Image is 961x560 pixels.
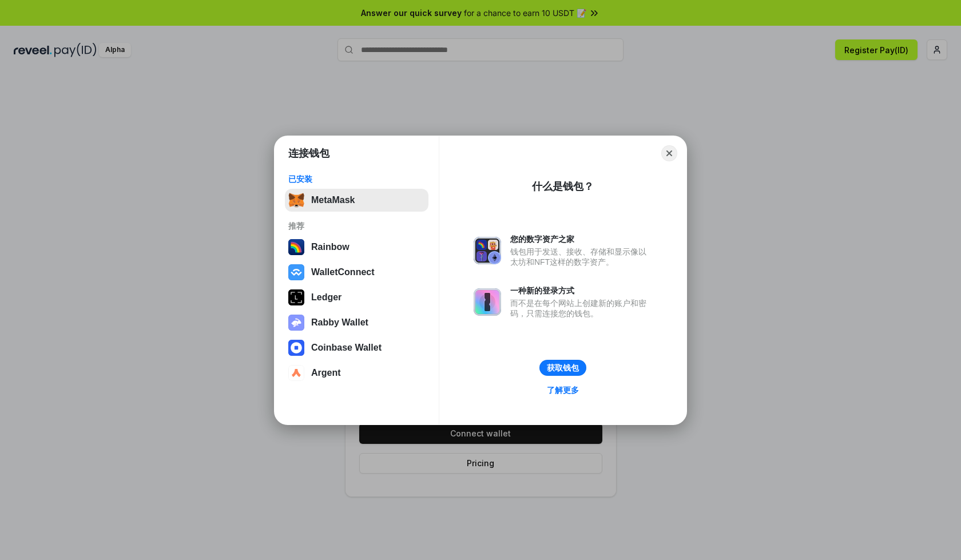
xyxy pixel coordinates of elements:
[532,180,594,193] div: 什么是钱包？
[288,340,304,356] img: svg+xml,%3Csvg%20width%3D%2228%22%20height%3D%2228%22%20viewBox%3D%220%200%2028%2028%22%20fill%3D...
[311,267,375,277] div: WalletConnect
[474,237,501,264] img: svg+xml,%3Csvg%20xmlns%3D%22http%3A%2F%2Fwww.w3.org%2F2000%2Fsvg%22%20fill%3D%22none%22%20viewBox...
[285,236,428,259] button: Rainbow
[288,289,304,305] img: svg+xml,%3Csvg%20xmlns%3D%22http%3A%2F%2Fwww.w3.org%2F2000%2Fsvg%22%20width%3D%2228%22%20height%3...
[288,315,304,331] img: svg+xml,%3Csvg%20xmlns%3D%22http%3A%2F%2Fwww.w3.org%2F2000%2Fsvg%22%20fill%3D%22none%22%20viewBox...
[285,189,428,212] button: MetaMask
[288,146,329,160] h1: 连接钱包
[311,195,355,205] div: MetaMask
[311,292,341,303] div: Ledger
[285,311,428,334] button: Rabby Wallet
[540,383,586,398] a: 了解更多
[510,298,652,319] div: 而不是在每个网站上创建新的账户和密码，只需连接您的钱包。
[288,174,425,184] div: 已安装
[288,264,304,280] img: svg+xml,%3Csvg%20width%3D%2228%22%20height%3D%2228%22%20viewBox%3D%220%200%2028%2028%22%20fill%3D...
[288,239,304,255] img: svg+xml,%3Csvg%20width%3D%22120%22%20height%3D%22120%22%20viewBox%3D%220%200%20120%20120%22%20fil...
[661,145,677,161] button: Close
[285,261,428,284] button: WalletConnect
[311,242,350,252] div: Rainbow
[510,247,652,267] div: 钱包用于发送、接收、存储和显示像以太坊和NFT这样的数字资产。
[285,286,428,309] button: Ledger
[311,368,341,378] div: Argent
[539,360,586,376] button: 获取钱包
[547,363,579,373] div: 获取钱包
[285,362,428,384] button: Argent
[311,317,368,328] div: Rabby Wallet
[285,336,428,359] button: Coinbase Wallet
[288,365,304,381] img: svg+xml,%3Csvg%20width%3D%2228%22%20height%3D%2228%22%20viewBox%3D%220%200%2028%2028%22%20fill%3D...
[510,285,652,296] div: 一种新的登录方式
[311,343,382,353] div: Coinbase Wallet
[510,234,652,244] div: 您的数字资产之家
[547,385,579,395] div: 了解更多
[288,221,425,231] div: 推荐
[288,192,304,208] img: svg+xml,%3Csvg%20fill%3D%22none%22%20height%3D%2233%22%20viewBox%3D%220%200%2035%2033%22%20width%...
[474,288,501,316] img: svg+xml,%3Csvg%20xmlns%3D%22http%3A%2F%2Fwww.w3.org%2F2000%2Fsvg%22%20fill%3D%22none%22%20viewBox...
